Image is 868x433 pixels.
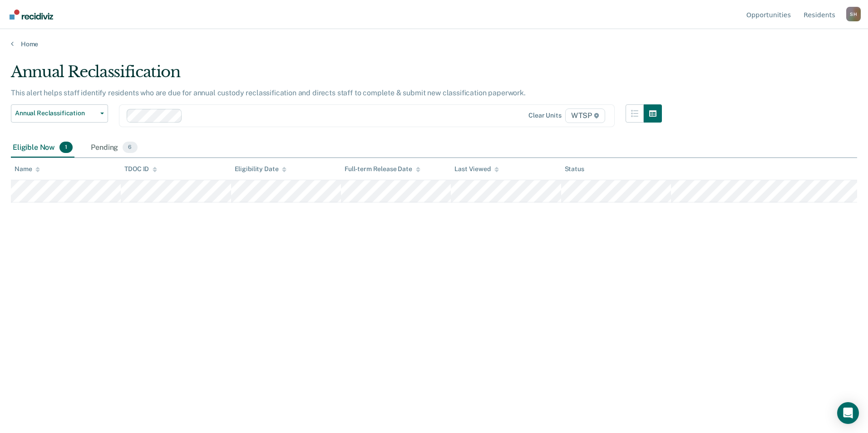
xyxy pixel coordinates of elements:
[89,138,139,158] div: Pending6
[15,165,40,173] div: Name
[11,138,74,158] div: Eligible Now1
[124,165,157,173] div: TDOC ID
[11,63,662,89] div: Annual Reclassification
[11,104,108,123] button: Annual Reclassification
[123,142,137,153] span: 6
[565,165,584,173] div: Status
[846,7,861,21] div: S H
[235,165,287,173] div: Eligibility Date
[11,40,857,48] a: Home
[565,108,605,123] span: WTSP
[528,112,562,119] div: Clear units
[345,165,420,173] div: Full-term Release Date
[846,7,861,21] button: Profile dropdown button
[59,142,73,153] span: 1
[454,165,498,173] div: Last Viewed
[15,109,97,117] span: Annual Reclassification
[837,402,859,424] div: Open Intercom Messenger
[10,10,53,20] img: Recidiviz
[11,89,526,97] p: This alert helps staff identify residents who are due for annual custody reclassification and dir...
